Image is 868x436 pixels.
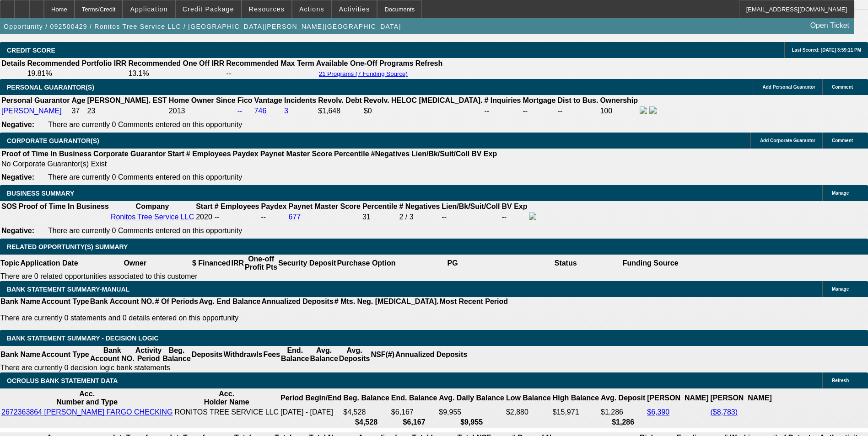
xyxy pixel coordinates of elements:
[1,160,501,169] td: No Corporate Guarantor(s) Exist
[399,202,440,210] b: # Negatives
[484,96,521,104] b: # Inquiries
[280,389,342,407] th: Period Begin/End
[506,389,551,407] th: Low Balance
[242,0,291,18] button: Resources
[191,346,223,363] th: Deposits
[196,202,212,210] b: Start
[48,173,242,181] span: There are currently 0 Comments entered on this opportunity
[832,85,853,90] span: Comment
[649,106,657,114] img: linkedin-icon.png
[391,389,437,407] th: End. Balance
[441,212,500,222] td: --
[552,389,599,407] th: High Balance
[832,191,849,196] span: Manage
[27,69,127,78] td: 19.81%
[199,297,261,306] th: Avg. End Balance
[343,408,389,417] td: $4,528
[254,107,267,115] a: 746
[71,96,85,104] b: Age
[292,0,331,18] button: Actions
[284,96,316,104] b: Incidents
[501,212,528,222] td: --
[195,212,213,222] td: 2020
[1,107,62,115] a: [PERSON_NAME]
[183,5,234,13] span: Credit Package
[640,106,647,114] img: facebook-icon.png
[363,106,483,116] td: $0
[20,255,78,272] th: Application Date
[93,150,166,158] b: Corporate Guarantor
[1,173,34,181] b: Negative:
[509,255,622,272] th: Status
[87,106,167,116] td: 23
[1,408,173,416] a: 2672363864 [PERSON_NAME] FARGO CHECKING
[343,418,389,427] th: $4,528
[192,255,231,272] th: $ Financed
[438,389,505,407] th: Avg. Daily Balance
[362,213,397,221] div: 31
[371,150,410,158] b: #Negatives
[1,121,34,128] b: Negative:
[174,389,279,407] th: Acc. Holder Name
[439,297,508,306] th: Most Recent Period
[762,85,815,90] span: Add Personal Guarantor
[711,408,738,416] a: ($8,783)
[415,59,443,68] th: Refresh
[18,202,109,211] th: Proof of Time In Business
[130,5,167,13] span: Application
[391,408,437,417] td: $6,167
[391,418,437,427] th: $6,167
[249,5,285,13] span: Resources
[396,255,509,272] th: PG
[4,23,401,30] span: Opportunity / 092500429 / Ronitos Tree Service LLC / [GEOGRAPHIC_DATA][PERSON_NAME][GEOGRAPHIC_DATA]
[162,346,191,363] th: Beg. Balance
[237,96,253,104] b: Fico
[226,69,315,78] td: --
[339,346,371,363] th: Avg. Deposits
[832,378,849,383] span: Refresh
[7,190,74,197] span: BUSINESS SUMMARY
[600,408,646,417] td: $1,286
[48,227,242,234] span: There are currently 0 Comments entered on this opportunity
[832,287,849,292] span: Manage
[176,0,241,18] button: Credit Package
[27,59,127,68] th: Recommended Portfolio IRR
[599,106,638,116] td: 100
[1,96,70,104] b: Personal Guarantor
[7,335,159,342] span: Bank Statement Summary - Decision Logic
[316,70,410,78] button: 21 Programs (7 Funding Source)
[832,138,853,143] span: Comment
[223,346,263,363] th: Withdrawls
[364,96,483,104] b: Revolv. HELOC [MEDICAL_DATA].
[87,96,167,104] b: [PERSON_NAME]. EST
[123,0,174,18] button: Application
[284,107,288,115] a: 3
[760,138,815,143] span: Add Corporate Guarantor
[226,59,315,68] th: Recommended Max Term
[442,202,500,210] b: Lien/Bk/Suit/Coll
[244,255,278,272] th: One-off Profit Pts
[471,150,497,158] b: BV Exp
[1,59,26,68] th: Details
[135,346,162,363] th: Activity Period
[411,150,469,158] b: Lien/Bk/Suit/Coll
[334,297,439,306] th: # Mts. Neg. [MEDICAL_DATA].
[336,255,396,272] th: Purchase Option
[233,150,259,158] b: Paydex
[169,96,236,104] b: Home Owner Since
[558,96,598,104] b: Dist to Bus.
[309,346,338,363] th: Avg. Balance
[167,150,184,158] b: Start
[128,69,225,78] td: 13.1%
[289,213,301,221] a: 677
[529,213,536,220] img: facebook-icon.png
[647,408,669,416] a: $6,390
[395,346,468,363] th: Annualized Deposits
[7,47,55,54] span: CREDIT SCORE
[339,5,370,13] span: Activities
[215,213,220,221] span: --
[7,286,129,293] span: BANK STATEMENT SUMMARY-MANUAL
[79,255,192,272] th: Owner
[237,107,243,115] a: --
[280,408,342,417] td: [DATE] - [DATE]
